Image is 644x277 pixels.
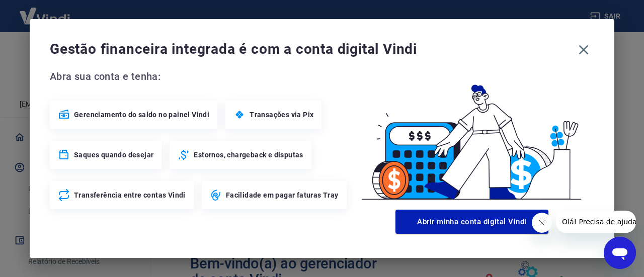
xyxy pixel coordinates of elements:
[250,110,313,120] span: Transações via Pix
[226,190,339,200] span: Facilidade em pagar faturas Tray
[74,150,153,160] span: Saques quando desejar
[74,190,186,200] span: Transferência entre contas Vindi
[6,7,85,15] span: Olá! Precisa de ajuda?
[395,210,548,234] button: Abrir minha conta digital Vindi
[556,211,636,233] iframe: Mensagem da empresa
[194,150,303,160] span: Estornos, chargeback e disputas
[50,68,350,84] span: Abra sua conta e tenha:
[604,237,636,269] iframe: Botão para abrir a janela de mensagens
[50,39,573,59] span: Gestão financeira integrada é com a conta digital Vindi
[74,110,209,120] span: Gerenciamento do saldo no painel Vindi
[532,213,552,233] iframe: Fechar mensagem
[350,68,594,206] img: Good Billing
